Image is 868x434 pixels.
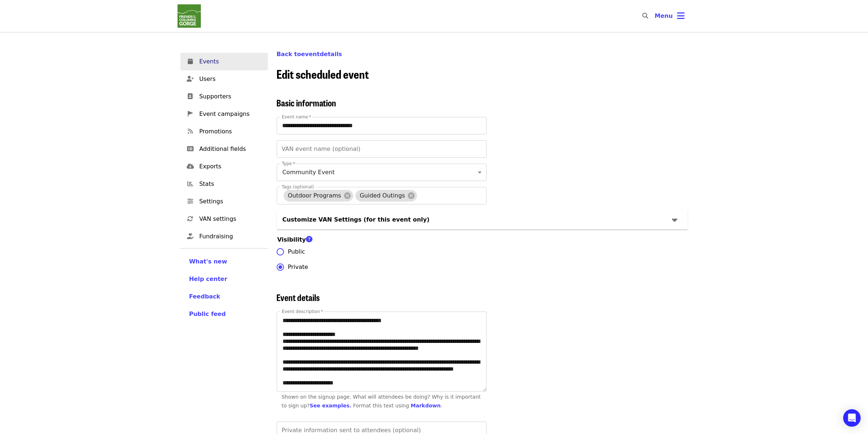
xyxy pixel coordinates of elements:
[189,275,227,282] span: Help center
[187,145,194,152] i: list-alt icon
[277,291,320,304] span: Event details
[677,11,685,21] i: bars icon
[277,65,369,82] span: Edit scheduled event
[310,403,351,408] a: See examples.
[277,236,317,243] span: Visibility
[843,409,861,427] div: Open Intercom Messenger
[277,51,342,58] a: Back toeventdetails
[189,292,221,301] button: Feedback
[187,75,194,82] i: user-plus icon
[284,192,346,199] span: Outdoor Programs
[180,105,268,123] a: Event campaigns
[189,258,227,265] span: What's new
[180,158,268,175] a: Exports
[199,75,262,83] span: Users
[649,7,691,25] button: Toggle account menu
[180,140,268,158] a: Additional fields
[642,12,648,19] i: search icon
[199,180,262,188] span: Stats
[188,180,194,187] i: chart-bar icon
[284,190,353,202] div: Outdoor Programs
[189,310,259,318] a: Public feed
[306,235,312,243] i: question-circle icon
[180,88,268,105] a: Supporters
[653,7,658,25] input: Search
[188,215,194,222] i: sync icon
[199,215,262,223] span: VAN settings
[180,228,268,245] a: Fundraising
[288,247,305,256] span: Public
[277,117,487,134] input: Event name
[189,310,226,317] span: Public feed
[355,192,409,199] span: Guided Outings
[282,115,311,119] label: Event name
[199,162,262,171] span: Exports
[277,164,487,181] div: Community Event
[655,12,673,19] span: Menu
[180,70,268,88] a: Users
[180,193,268,210] a: Settings
[199,232,262,241] span: Fundraising
[353,403,443,408] div: Format this text using .
[180,53,268,70] a: Events
[672,215,678,225] i: caret-down icon
[187,233,194,240] i: hand-holding-heart icon
[288,263,308,271] span: Private
[199,57,262,66] span: Events
[277,312,486,392] textarea: Event description
[199,110,262,118] span: Event campaigns
[283,216,430,223] span: Customize VAN Settings (for this event only)
[188,58,193,65] i: calendar icon
[199,145,262,153] span: Additional fields
[188,110,193,117] i: pennant icon
[411,403,441,408] a: Markdown
[180,175,268,193] a: Stats
[180,210,268,228] a: VAN settings
[188,128,193,135] i: rss icon
[282,185,314,189] label: Tags (optional)
[188,93,194,100] i: address-book icon
[188,198,194,205] i: sliders-h icon
[199,92,262,101] span: Supporters
[277,210,688,230] div: Customize VAN Settings (for this event only)
[199,197,262,206] span: Settings
[180,123,268,140] a: Promotions
[282,393,482,410] div: Shown on the signup page. What will attendees be doing? Why is it important to sign up?
[189,257,259,266] a: What's new
[178,4,201,28] img: Friends Of The Columbia Gorge - Home
[282,309,323,314] label: Event description
[282,161,295,166] label: Type
[199,127,262,136] span: Promotions
[355,190,417,202] div: Guided Outings
[187,163,194,170] i: cloud-download icon
[277,140,487,158] input: VAN event name (optional)
[189,275,259,284] a: Help center
[277,96,336,109] span: Basic information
